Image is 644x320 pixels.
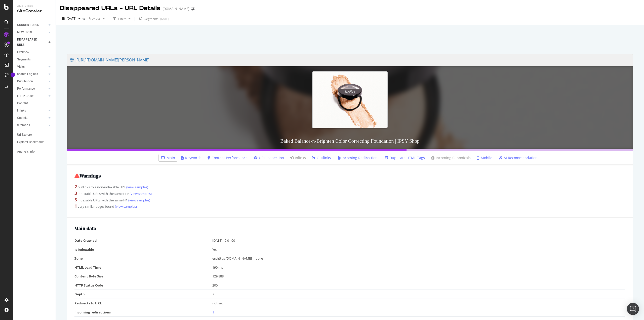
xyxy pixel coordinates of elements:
[17,57,31,62] div: Segments
[17,86,47,91] a: Performance
[60,15,83,23] button: [DATE]
[17,72,47,77] a: Search Engines
[74,308,212,317] td: Incoming redirections
[17,79,47,84] a: Distribution
[477,155,492,160] a: Mobile
[17,123,30,128] div: Sitemaps
[212,263,626,272] td: 199 ms
[17,72,38,77] div: Search Engines
[17,86,35,91] div: Performance
[254,155,284,160] a: URL Inspection
[74,263,212,272] td: HTML Load Time
[17,30,32,35] div: NEW URLS
[74,290,212,299] td: Depth
[498,155,539,160] a: AI Recommendations
[17,149,35,154] div: Analysis Info
[17,79,33,84] div: Distribution
[74,197,625,203] div: indexable URLs with the same H1
[17,37,43,48] div: DISAPPEARED URLS
[74,281,212,290] td: HTTP Status Code
[87,16,101,21] span: Previous
[74,173,625,179] h2: Warnings
[212,245,626,254] td: Yes
[212,236,626,245] td: [DATE] 12:01:00
[74,299,212,308] td: Redirects to URL
[70,54,630,66] a: [URL][DOMAIN_NAME][PERSON_NAME]
[67,133,633,149] h3: Baked Balance-n-Brighten Color Correcting Foundation | IPSY Shop
[114,204,137,209] a: (view samples)
[111,15,133,23] button: Filters
[212,301,623,306] div: not set
[17,149,52,154] a: Analysis Info
[17,37,47,48] a: DISAPPEARED URLS
[290,155,306,160] a: Inlinks
[17,132,52,137] a: Url Explorer
[74,203,625,209] div: very similar pages found
[118,17,127,21] div: Filters
[11,73,15,77] div: Tooltip anchor
[431,155,471,160] a: Incoming Canonicals
[17,4,52,8] div: Analytics
[87,15,107,23] button: Previous
[385,155,425,160] a: Duplicate HTML Tags
[208,155,248,160] a: Content Performance
[60,4,160,13] div: Disappeared URLs - URL Details
[17,139,52,145] a: Explorer Bookmarks
[161,155,175,160] a: Main
[74,236,212,245] td: Date Crawled
[17,93,34,99] div: HTTP Codes
[17,50,52,55] a: Overview
[312,155,331,160] a: Outlinks
[181,155,202,160] a: Keywords
[17,132,33,137] div: Url Explorer
[17,64,47,69] a: Visits
[17,115,47,121] a: Outlinks
[212,254,626,263] td: en,https,[DOMAIN_NAME],mobile
[212,281,626,290] td: 200
[163,6,189,11] div: [DOMAIN_NAME]
[17,93,47,99] a: HTTP Codes
[74,254,212,263] td: Zone
[191,7,194,11] div: arrow-right-arrow-left
[17,8,52,14] div: SiteCrawler
[129,191,152,196] a: (view samples)
[17,57,52,62] a: Segments
[74,184,625,190] div: outlinks to a non-indexable URL
[126,185,148,189] a: (view samples)
[337,155,379,160] a: Incoming Redirections
[160,17,169,21] div: [DATE]
[74,203,77,209] strong: 1
[17,108,47,113] a: Inlinks
[312,71,388,128] img: Baked Balance-n-Brighten Color Correcting Foundation | IPSY Shop
[74,190,625,197] div: indexable URLs with the same title
[74,226,625,231] h2: Main data
[17,139,44,145] div: Explorer Bookmarks
[17,108,26,113] div: Inlinks
[17,64,25,69] div: Visits
[128,198,150,202] a: (view samples)
[144,17,158,21] span: Segments
[83,16,87,21] span: vs
[17,22,47,28] a: CURRENT URLS
[17,30,47,35] a: NEW URLS
[212,272,626,281] td: 129,888
[212,310,214,314] a: 1
[74,272,212,281] td: Content Byte Size
[74,245,212,254] td: Is Indexable
[17,115,28,121] div: Outlinks
[74,190,77,196] strong: 3
[137,15,171,23] button: Segments[DATE]
[17,50,29,55] div: Overview
[212,290,626,299] td: 7
[17,101,28,106] div: Content
[17,22,39,28] div: CURRENT URLS
[74,197,77,203] strong: 3
[67,16,76,21] span: 2025 Aug. 10th
[627,303,639,315] div: Open Intercom Messenger
[74,184,77,190] strong: 2
[17,123,47,128] a: Sitemaps
[17,101,52,106] a: Content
